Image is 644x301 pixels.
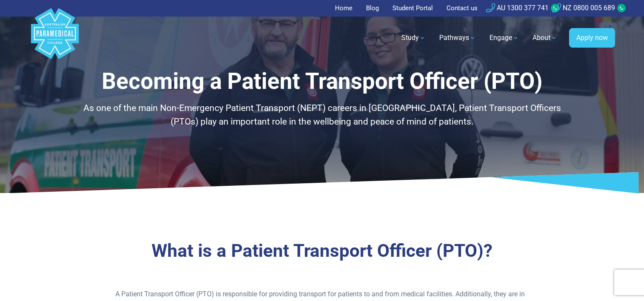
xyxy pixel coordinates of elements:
[484,26,524,50] a: Engage
[552,4,615,12] a: NZ 0800 005 689
[434,26,481,50] a: Pathways
[73,102,571,128] p: As one of the main Non-Emergency Patient Transport (NEPT) careers in [GEOGRAPHIC_DATA], Patient T...
[527,26,562,50] a: About
[569,28,615,48] a: Apply now
[29,17,80,60] a: Australian Paramedical College
[73,240,571,262] h3: What is a Patient Transport Officer (PTO)?
[73,68,571,95] h1: Becoming a Patient Transport Officer (PTO)
[396,26,431,50] a: Study
[486,4,549,12] a: AU 1300 377 741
